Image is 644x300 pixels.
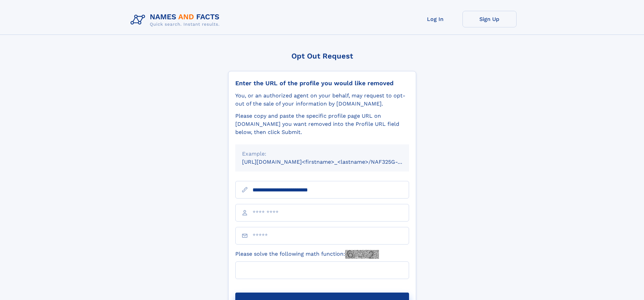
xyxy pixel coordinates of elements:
div: Example: [242,150,402,158]
label: Please solve the following math function: [235,250,379,259]
small: [URL][DOMAIN_NAME]<firstname>_<lastname>/NAF325G-xxxxxxxx [242,159,422,165]
div: You, or an authorized agent on your behalf, may request to opt-out of the sale of your informatio... [235,92,409,108]
div: Please copy and paste the specific profile page URL on [DOMAIN_NAME] you want removed into the Pr... [235,112,409,136]
a: Sign Up [462,11,517,27]
div: Opt Out Request [228,52,416,60]
img: Logo Names and Facts [128,11,225,29]
a: Log In [408,11,462,27]
div: Enter the URL of the profile you would like removed [235,79,409,87]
